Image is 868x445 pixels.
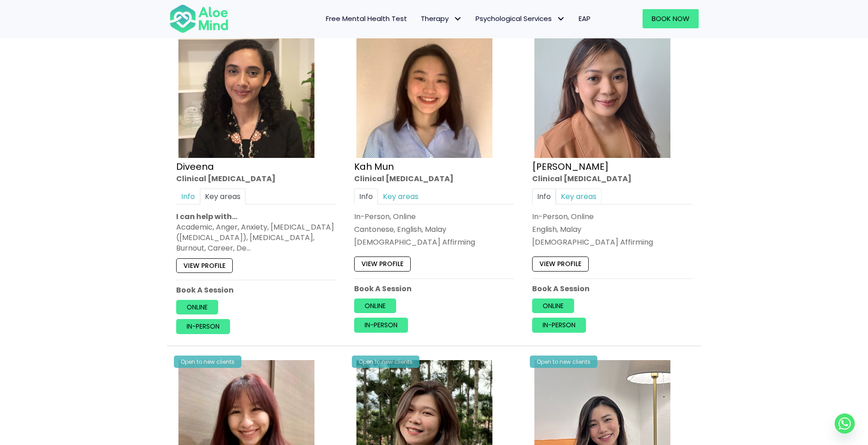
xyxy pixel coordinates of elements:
a: Psychological ServicesPsychological Services: submenu [469,9,572,28]
a: In-person [532,318,586,333]
p: Cantonese, English, Malay [354,224,514,235]
img: Hanna Clinical Psychologist [534,22,670,158]
a: Diveena [176,160,214,173]
a: Key areas [200,188,246,204]
div: In-Person, Online [532,211,692,222]
a: Info [532,188,556,204]
img: Kah Mun-profile-crop-300×300 [356,22,492,158]
a: Key areas [378,188,424,204]
p: Book A Session [176,285,336,295]
a: Whatsapp [835,414,855,434]
a: In-person [176,319,230,334]
span: Therapy [421,14,462,23]
a: Online [176,300,218,314]
a: Book Now [643,9,699,28]
a: Kah Mun [354,160,394,173]
a: Online [354,298,396,313]
span: Psychological Services [476,14,565,23]
span: EAP [579,14,591,23]
p: I can help with… [176,211,336,222]
a: Info [176,188,200,204]
div: Clinical [MEDICAL_DATA] [532,173,692,184]
a: Free Mental Health Test [319,9,414,28]
a: Online [532,298,574,313]
span: Book Now [652,14,690,23]
div: Open to new clients [530,356,597,368]
span: Psychological Services: submenu [554,12,567,26]
a: EAP [572,9,597,28]
a: Info [354,188,378,204]
a: Key areas [556,188,601,204]
span: Free Mental Health Test [326,14,407,23]
a: TherapyTherapy: submenu [414,9,469,28]
a: In-person [354,318,408,333]
div: Clinical [MEDICAL_DATA] [354,173,514,184]
a: View profile [354,257,411,272]
div: Open to new clients [174,356,241,368]
img: IMG_1660 – Diveena Nair [178,22,314,158]
div: [DEMOGRAPHIC_DATA] Affirming [354,237,514,248]
p: English, Malay [532,224,692,235]
div: Clinical [MEDICAL_DATA] [176,173,336,184]
a: [PERSON_NAME] [532,160,609,173]
p: Book A Session [532,283,692,294]
a: View profile [532,257,589,272]
div: [DEMOGRAPHIC_DATA] Affirming [532,237,692,248]
div: In-Person, Online [354,211,514,222]
span: Therapy: submenu [451,12,464,26]
a: View profile [176,258,233,273]
div: Academic, Anger, Anxiety, [MEDICAL_DATA] ([MEDICAL_DATA]), [MEDICAL_DATA], Burnout, Career, De… [176,222,336,254]
img: Aloe mind Logo [169,4,229,34]
nav: Menu [241,9,597,28]
p: Book A Session [354,283,514,294]
div: Open to new clients [352,356,419,368]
